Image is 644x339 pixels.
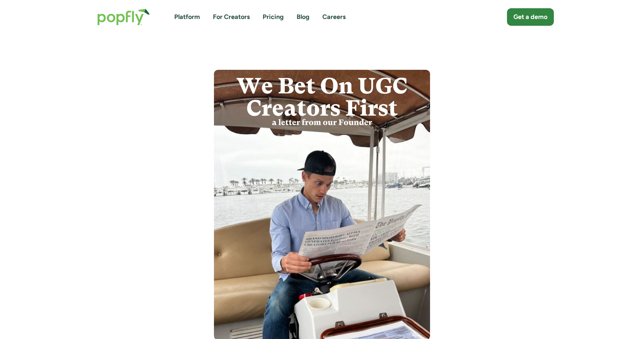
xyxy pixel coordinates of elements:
a: Platform [174,13,200,21]
a: For Creators [213,13,250,21]
a: home [90,1,157,33]
a: Get a demo [507,8,554,26]
a: Blog [297,13,309,21]
div: Get a demo [513,13,547,21]
a: Pricing [263,13,284,21]
a: Careers [322,13,346,21]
